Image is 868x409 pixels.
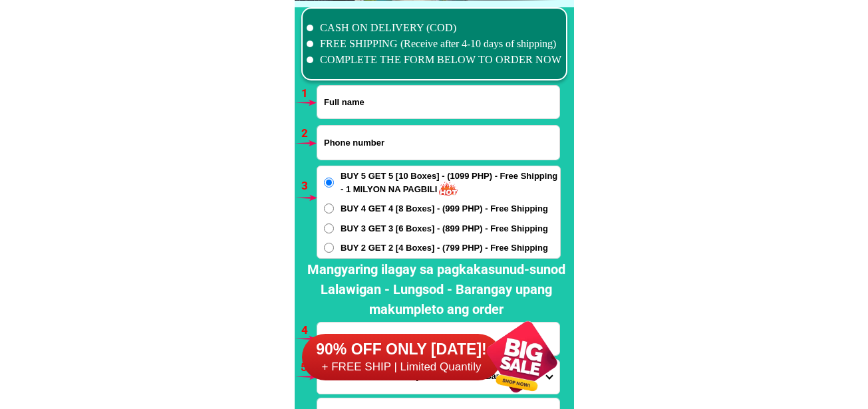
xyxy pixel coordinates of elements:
input: BUY 2 GET 2 [4 Boxes] - (799 PHP) - Free Shipping [324,243,334,253]
li: FREE SHIPPING (Receive after 4-10 days of shipping) [307,36,562,52]
h6: 90% OFF ONLY [DATE]! [302,340,502,360]
h6: + FREE SHIP | Limited Quantily [302,360,502,374]
h6: 1 [301,85,317,102]
span: BUY 4 GET 4 [8 Boxes] - (999 PHP) - Free Shipping [341,202,548,215]
input: BUY 4 GET 4 [8 Boxes] - (999 PHP) - Free Shipping [324,204,334,213]
span: BUY 5 GET 5 [10 Boxes] - (1099 PHP) - Free Shipping - 1 MILYON NA PAGBILI [341,170,560,196]
h6: 3 [301,178,317,195]
span: BUY 3 GET 3 [6 Boxes] - (899 PHP) - Free Shipping [341,222,548,235]
input: Input phone_number [317,126,559,160]
input: Input full_name [317,86,559,118]
h6: 5 [301,359,316,376]
input: BUY 3 GET 3 [6 Boxes] - (899 PHP) - Free Shipping [324,223,334,233]
li: COMPLETE THE FORM BELOW TO ORDER NOW [307,52,562,68]
span: BUY 2 GET 2 [4 Boxes] - (799 PHP) - Free Shipping [341,241,548,255]
h6: 2 [301,125,317,142]
h2: Mangyaring ilagay sa pagkakasunud-sunod Lalawigan - Lungsod - Barangay upang makumpleto ang order [299,259,573,319]
h6: 4 [301,322,317,339]
input: BUY 5 GET 5 [10 Boxes] - (1099 PHP) - Free Shipping - 1 MILYON NA PAGBILI [324,178,334,188]
li: CASH ON DELIVERY (COD) [307,20,562,36]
